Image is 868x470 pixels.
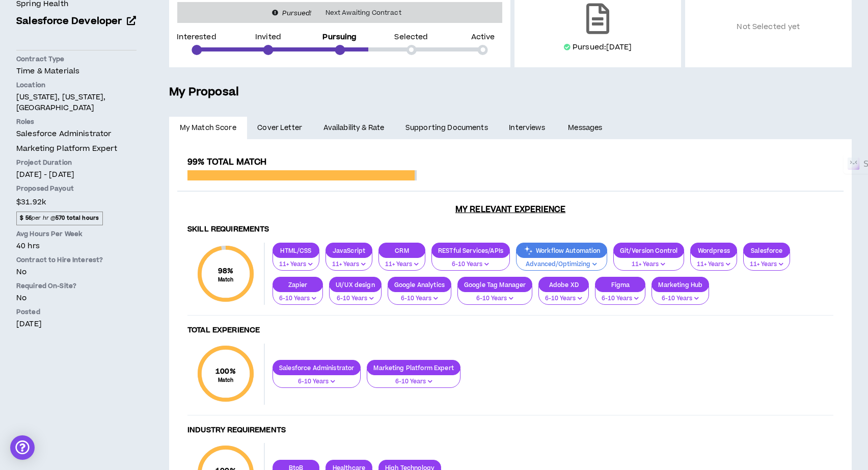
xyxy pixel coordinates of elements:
span: Cover Letter [257,122,302,134]
button: 6-10 Years [273,369,361,388]
p: [DATE] - [DATE] [16,169,137,180]
button: 11+ Years [325,251,372,271]
button: 6-10 Years [457,285,533,305]
button: 6-10 Years [388,285,451,305]
button: 6-10 Years [329,285,382,305]
p: 6-10 Years [336,294,375,303]
p: Adobe XD [539,281,588,289]
p: Salesforce Administrator [273,364,360,372]
p: 11+ Years [385,260,419,269]
button: 6-10 Years [367,369,460,388]
p: 6-10 Years [464,294,526,303]
small: Match [215,377,236,384]
h5: My Proposal [169,84,852,101]
button: 6-10 Years [538,285,589,305]
a: Interviews [499,117,558,139]
a: My Match Score [169,117,247,139]
span: per hr @ [16,212,103,225]
strong: $ 56 [20,214,32,222]
p: 6-10 Years [602,294,639,303]
p: Active [471,34,495,41]
p: Zapier [273,281,322,289]
p: Salesforce [744,247,790,254]
p: No [16,293,137,303]
p: 40 hrs [16,241,137,251]
p: Selected [394,34,428,41]
span: Next Awaiting Contract [319,8,408,18]
p: Roles [16,117,137,126]
p: Marketing Hub [652,281,709,289]
h4: Total Experience [187,326,833,335]
p: Contract to Hire Interest? [16,255,137,265]
p: Avg Hours Per Week [16,229,137,239]
span: 100 % [215,366,236,377]
p: Workflow Automation [517,247,607,254]
button: 11+ Years [743,251,790,271]
strong: 570 total hours [56,214,99,222]
a: Supporting Documents [395,117,498,139]
p: Required On-Site? [16,281,137,291]
p: Google Analytics [388,281,451,289]
p: 11+ Years [620,260,678,269]
button: Advanced/Optimizing [516,251,607,271]
p: RESTful Services/APIs [432,247,509,254]
p: Pursuing [322,34,357,41]
p: Project Duration [16,158,137,167]
p: 6-10 Years [279,377,354,386]
p: JavaScript [326,247,372,254]
p: [DATE] [16,319,137,329]
small: Match [218,276,234,283]
p: 11+ Years [279,260,313,269]
a: Availability & Rate [313,117,395,139]
button: 11+ Years [613,251,685,271]
p: 6-10 Years [373,377,454,386]
p: 6-10 Years [438,260,503,269]
h4: Skill Requirements [187,225,833,234]
p: Interested [177,34,216,41]
button: 6-10 Years [652,285,709,305]
p: [US_STATE], [US_STATE], [GEOGRAPHIC_DATA] [16,92,137,113]
p: 6-10 Years [279,294,316,303]
p: Contract Type [16,55,137,64]
i: Pursued! [282,9,311,18]
p: Figma [595,281,645,289]
p: 11+ Years [750,260,783,269]
h3: My Relevant Experience [177,204,844,215]
button: 6-10 Years [595,285,645,305]
span: 98 % [218,266,234,276]
p: Location [16,81,137,90]
p: 11+ Years [697,260,730,269]
p: Advanced/Optimizing [523,260,601,269]
button: 6-10 Years [431,251,510,271]
p: Invited [255,34,281,41]
a: Salesforce Developer [16,14,137,29]
h4: Industry Requirements [187,426,833,435]
p: Posted [16,307,137,317]
p: 6-10 Years [545,294,582,303]
p: Pursued: [DATE] [573,42,632,53]
p: CRM [379,247,425,254]
p: Wordpress [691,247,737,254]
p: Time & Materials [16,66,137,76]
div: Open Intercom Messenger [10,435,35,460]
p: No [16,267,137,277]
p: Proposed Payout [16,184,137,193]
p: UI/UX design [330,281,381,289]
p: 6-10 Years [394,294,445,303]
p: Google Tag Manager [458,281,532,289]
p: HTML/CSS [273,247,319,254]
p: Marketing Platform Expert [367,364,460,372]
p: 11+ Years [332,260,366,269]
button: 6-10 Years [273,285,323,305]
p: 6-10 Years [658,294,702,303]
span: $31.92k [16,195,46,209]
span: 99% Total Match [187,156,266,168]
span: Salesforce Developer [16,14,122,28]
button: 11+ Years [378,251,425,271]
button: 11+ Years [690,251,737,271]
span: Salesforce Administrator [16,128,111,139]
p: Git/Version Control [614,247,684,254]
a: Messages [558,117,615,139]
button: 11+ Years [273,251,319,271]
span: Marketing Platform Expert [16,143,118,154]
